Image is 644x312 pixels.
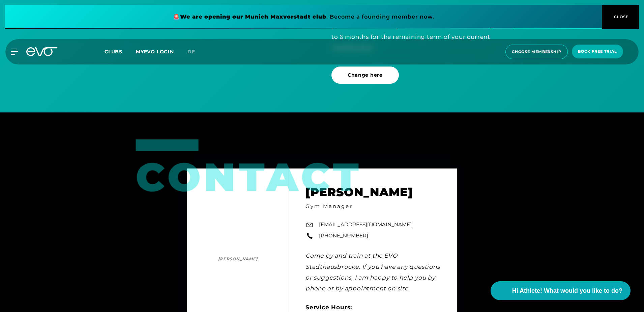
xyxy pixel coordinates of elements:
span: book free trial [578,49,617,54]
a: choose membership [503,45,570,59]
a: Clubs [105,48,136,55]
button: CLOSE [602,5,639,29]
a: de [187,48,203,56]
span: Change here [348,72,383,79]
span: Hi Athlete! What would you like to do? [512,286,622,295]
a: MYEVO LOGIN [136,49,174,55]
span: de [187,49,195,55]
a: book free trial [570,45,625,59]
a: [PHONE_NUMBER] [319,232,368,240]
a: [EMAIL_ADDRESS][DOMAIN_NAME] [319,221,412,229]
span: CLOSE [612,14,629,20]
span: choose membership [512,49,561,55]
span: Clubs [105,49,122,55]
button: Hi Athlete! What would you like to do? [491,281,631,300]
a: Change here [331,61,402,89]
